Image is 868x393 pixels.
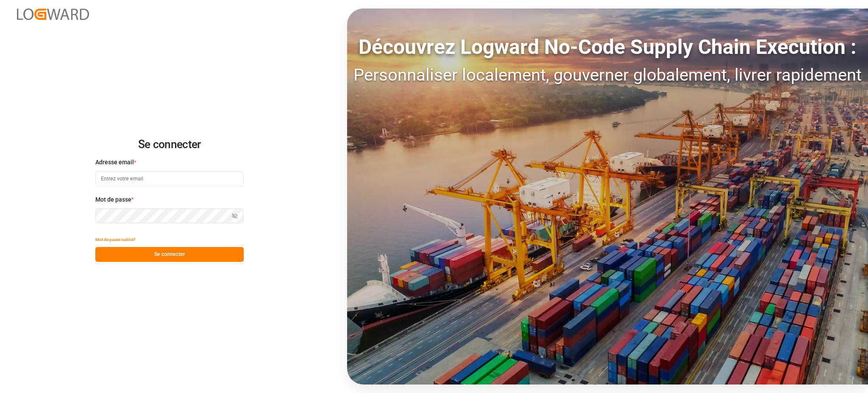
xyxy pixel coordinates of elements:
font: Personnaliser localement, gouverner globalement, livrer rapidement [353,65,862,85]
button: Se connecter [95,247,244,262]
font: Se connecter [138,138,201,151]
input: Entrez votre email [95,171,244,186]
font: Mot de passe oublié? [95,237,136,242]
font: Se connecter [154,251,185,257]
font: Découvrez Logward No-Code Supply Chain Execution : [359,35,857,59]
font: Adresse email [95,159,134,166]
img: Logward_new_orange.png [17,8,89,20]
font: Mot de passe [95,196,131,203]
button: Mot de passe oublié? [95,232,136,247]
